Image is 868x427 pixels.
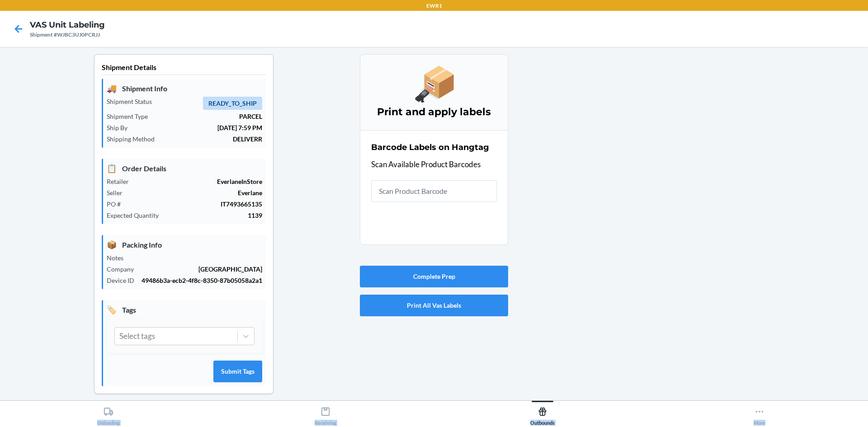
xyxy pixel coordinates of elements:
button: Complete Prep [360,266,508,287]
div: Unloading [97,403,120,426]
p: Notes [107,253,131,263]
p: Shipment Details [102,62,266,75]
p: DELIVERR [162,134,262,144]
p: Shipment Type [107,112,155,121]
p: Shipping Method [107,134,162,144]
h2: Barcode Labels on Hangtag [371,141,489,153]
p: Device ID [107,276,142,285]
span: 🚚 [107,82,117,94]
p: EWR1 [426,2,442,10]
button: More [651,401,868,426]
button: Receiving [217,401,434,426]
p: PARCEL [155,112,262,121]
p: Shipment Status [107,97,159,106]
p: Everlane [130,188,262,197]
button: Print All Vas Labels [360,295,508,316]
h4: VAS Unit Labeling [30,19,105,31]
div: Receiving [315,403,336,426]
p: Expected Quantity [107,211,166,220]
p: 49486b3a-ecb2-4f8c-8350-87b05058a2a1 [142,276,262,285]
p: Ship By [107,123,135,132]
p: Scan Available Product Barcodes [371,159,497,170]
span: READY_TO_SHIP [203,97,262,110]
span: 📦 [107,239,117,251]
button: Submit Tags [213,361,262,382]
p: Order Details [107,162,262,174]
p: Company [107,264,141,274]
p: Retailer [107,177,136,186]
div: Outbounds [530,403,555,426]
div: Select tags [119,330,155,342]
p: Seller [107,188,130,197]
p: EverlaneInStore [136,177,262,186]
p: Packing Info [107,239,262,251]
input: Scan Product Barcode [371,180,497,202]
p: IT7493665135 [128,199,262,209]
span: 📋 [107,162,117,174]
h3: Print and apply labels [371,105,497,119]
p: [GEOGRAPHIC_DATA] [141,264,262,274]
p: PO # [107,199,128,209]
span: 🏷️ [107,304,117,316]
p: [DATE] 7:59 PM [135,123,262,132]
p: 1139 [166,211,262,220]
div: More [754,403,765,426]
button: Outbounds [434,401,651,426]
p: Tags [107,304,262,316]
p: Shipment Info [107,82,262,94]
div: Shipment #WJBC3UJ0PCRJJ [30,31,105,39]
